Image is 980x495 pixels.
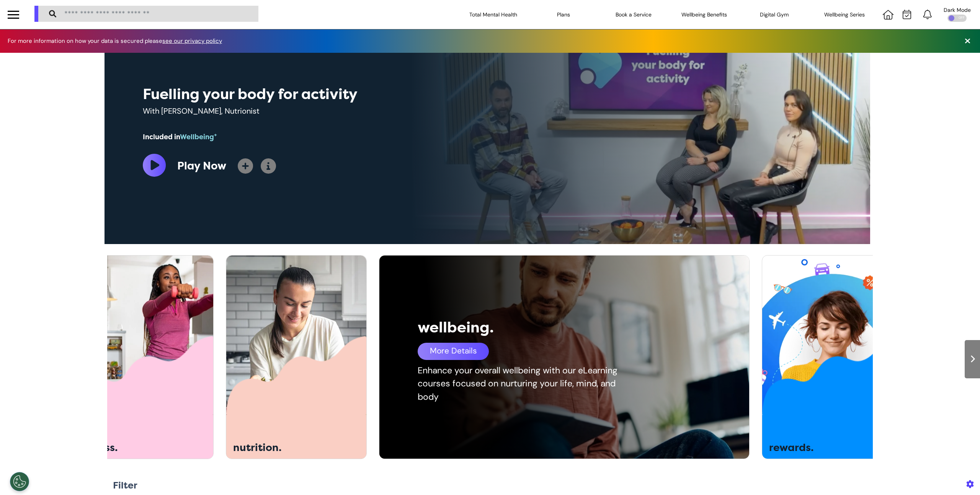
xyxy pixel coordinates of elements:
h2: Filter [113,480,137,491]
div: Play Now [177,158,226,174]
button: Open Preferences [10,472,29,491]
div: Plans [528,4,599,25]
span: Wellbeing [180,133,217,141]
div: Included in [143,132,564,142]
div: nutrition. [233,443,331,453]
div: Dark Mode [944,7,971,13]
div: OFF [947,15,967,22]
div: Total Mental Health [458,4,529,25]
div: Wellbeing Series [809,4,880,25]
div: Wellbeing Benefits [669,4,739,25]
div: For more information on how your data is secured please [8,38,230,44]
div: Fuelling your body for activity [143,83,564,105]
div: wellbeing. [418,316,676,339]
div: Enhance your overall wellbeing with our eLearning courses focused on nurturing your life, mind, a... [418,364,624,404]
div: Book a Service [599,4,669,25]
div: More Details [418,343,489,360]
div: With [PERSON_NAME], Nutrionist [143,105,353,117]
sup: + [214,132,217,138]
div: rewards. [769,443,867,453]
div: fitness. [80,443,178,453]
a: see our privacy policy [162,37,222,45]
div: Digital Gym [739,4,810,25]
